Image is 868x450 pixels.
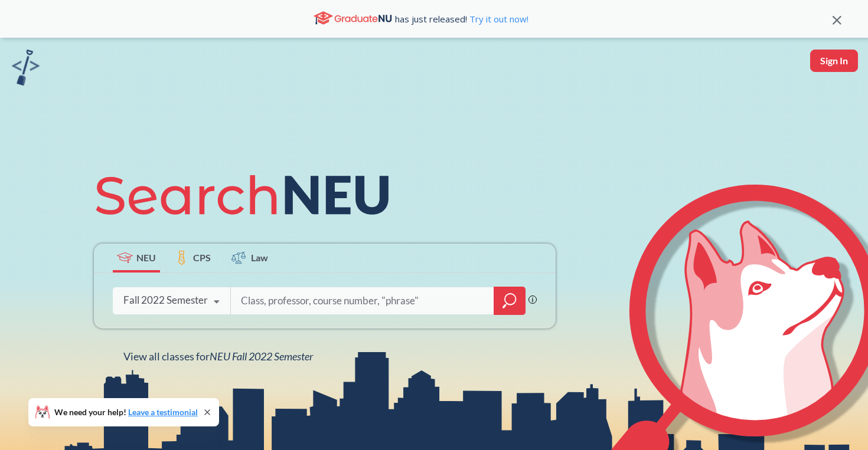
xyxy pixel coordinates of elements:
[210,350,313,363] span: NEU Fall 2022 Semester
[136,251,156,264] span: NEU
[54,408,198,416] span: We need your help!
[810,50,858,72] button: Sign In
[193,251,211,264] span: CPS
[123,294,208,307] div: Fall 2022 Semester
[467,13,528,25] a: Try it out now!
[12,50,40,86] img: sandbox logo
[12,50,40,89] a: sandbox logo
[502,293,517,309] svg: magnifying glass
[251,251,268,264] span: Law
[123,350,313,363] span: View all classes for
[494,287,526,315] div: magnifying glass
[395,12,528,25] span: has just released!
[240,288,485,313] input: Class, professor, course number, "phrase"
[128,407,198,417] a: Leave a testimonial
